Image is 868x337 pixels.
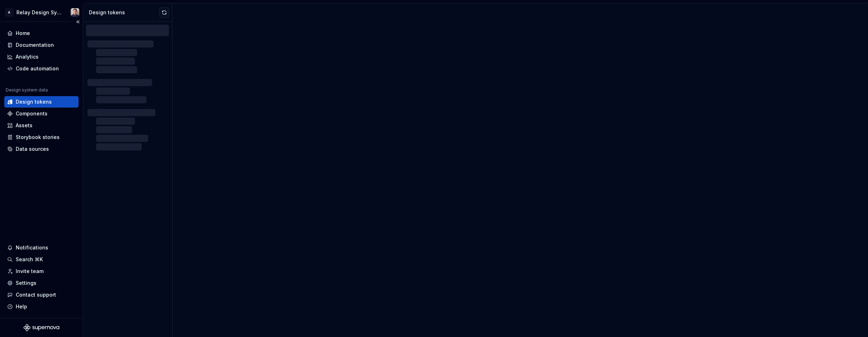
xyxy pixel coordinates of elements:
[16,291,56,298] div: Contact support
[16,256,43,263] div: Search ⌘K
[16,30,30,37] div: Home
[16,279,36,287] div: Settings
[4,63,79,74] a: Code automation
[4,242,79,253] button: Notifications
[16,122,32,129] div: Assets
[4,51,79,63] a: Analytics
[16,65,59,72] div: Code automation
[4,254,79,265] button: Search ⌘K
[4,266,79,277] a: Invite team
[4,301,79,312] button: Help
[6,87,48,93] div: Design system data
[4,120,79,131] a: Assets
[16,134,60,141] div: Storybook stories
[5,8,14,17] div: A
[4,28,79,39] a: Home
[24,324,59,331] svg: Supernova Logo
[89,9,159,16] div: Design tokens
[16,303,27,310] div: Help
[16,110,47,117] div: Components
[16,98,52,105] div: Design tokens
[4,143,79,155] a: Data sources
[1,5,81,20] button: ARelay Design SystemBobby Tan
[4,108,79,119] a: Components
[73,17,83,27] button: Collapse sidebar
[4,39,79,51] a: Documentation
[16,41,54,49] div: Documentation
[4,277,79,289] a: Settings
[71,8,79,17] img: Bobby Tan
[16,9,62,16] div: Relay Design System
[4,289,79,301] button: Contact support
[4,132,79,143] a: Storybook stories
[16,268,44,275] div: Invite team
[16,53,39,60] div: Analytics
[16,145,49,153] div: Data sources
[16,244,48,251] div: Notifications
[4,96,79,108] a: Design tokens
